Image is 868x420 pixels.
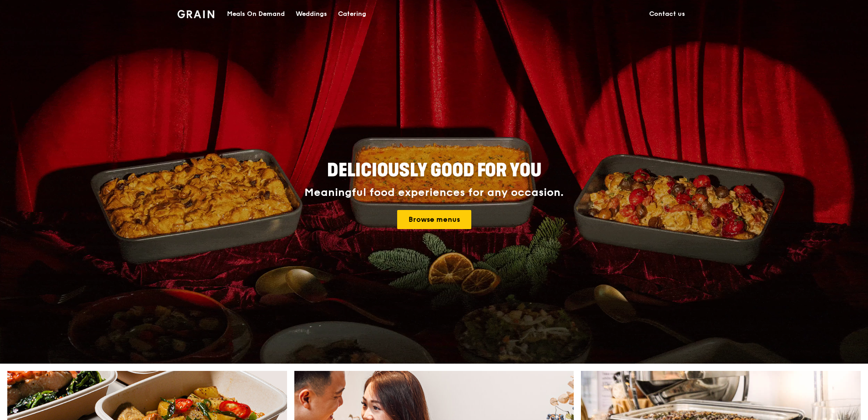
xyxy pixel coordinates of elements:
[270,186,598,199] div: Meaningful food experiences for any occasion.
[333,0,372,28] a: Catering
[177,10,214,18] img: Grain
[327,160,541,181] span: Deliciously good for you
[296,0,327,28] div: Weddings
[644,0,691,28] a: Contact us
[397,210,471,229] a: Browse menus
[227,0,285,28] div: Meals On Demand
[290,0,333,28] a: Weddings
[338,0,366,28] div: Catering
